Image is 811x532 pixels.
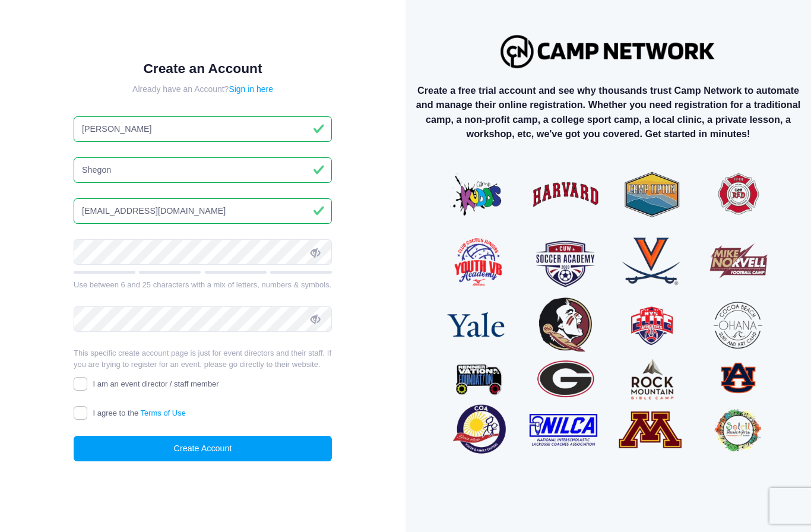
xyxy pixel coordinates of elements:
span: I am an event director / staff member [93,379,219,388]
p: Create a free trial account and see why thousands trust Camp Network to automate and manage their... [415,83,802,141]
input: First Name [74,116,332,142]
p: This specific create account page is just for event directors and their staff. If you are trying ... [74,347,332,370]
button: Create Account [74,436,332,461]
a: Sign in here [229,84,273,94]
a: Terms of Use [140,408,186,417]
span: I agree to the [93,408,186,417]
div: Already have an Account? [74,83,332,96]
h1: Create an Account [74,61,332,77]
input: I am an event director / staff member [74,377,87,391]
div: Use between 6 and 25 characters with a mix of letters, numbers & symbols. [74,279,332,291]
input: Email [74,198,332,224]
input: Last Name [74,157,332,183]
img: Logo [495,29,722,74]
input: I agree to theTerms of Use [74,406,87,420]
